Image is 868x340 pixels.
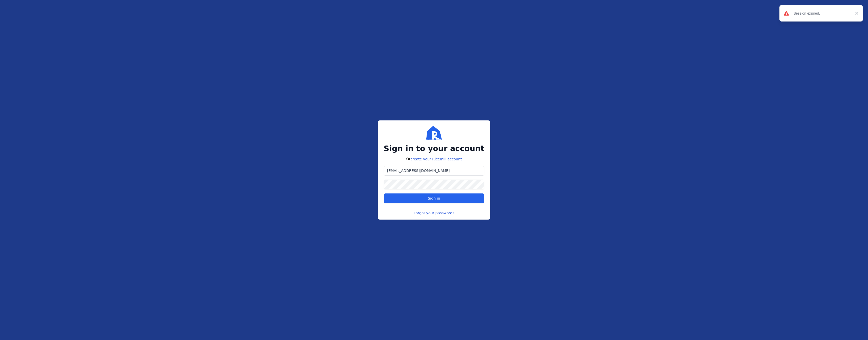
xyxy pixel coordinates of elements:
img: Ricemill Logo [426,125,442,141]
p: Or [406,156,462,162]
button: close [852,10,859,16]
h2: Sign in to your account [384,144,484,153]
a: create your Ricemill account [410,157,462,161]
div: Session expired. [793,11,852,16]
span: Sign in [428,196,440,200]
a: Forgot your password? [414,210,454,215]
input: Email address [384,166,484,175]
button: Sign in [384,193,484,203]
